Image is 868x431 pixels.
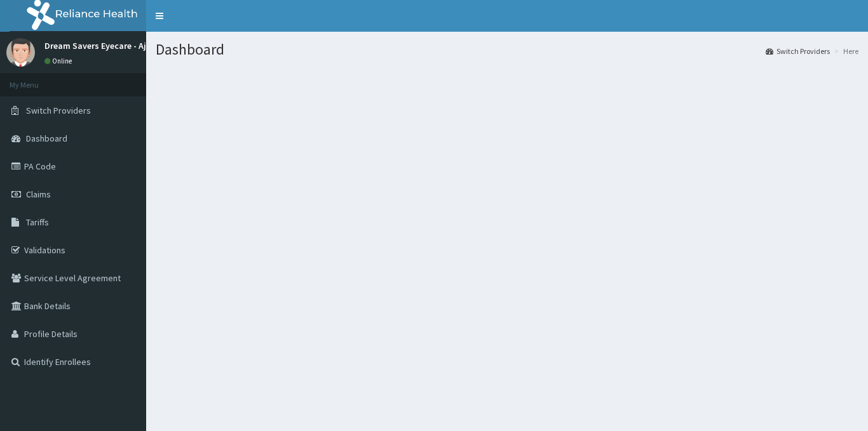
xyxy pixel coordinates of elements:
span: Tariffs [26,216,49,228]
span: Claims [26,189,51,200]
span: Switch Providers [26,105,91,116]
h1: Dashboard [156,41,858,58]
p: Dream Savers Eyecare - Ajah [44,41,156,50]
img: User Image [6,38,35,67]
li: Here [831,46,858,56]
span: Dashboard [26,133,67,144]
a: Online [44,56,75,65]
a: Switch Providers [766,46,830,56]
